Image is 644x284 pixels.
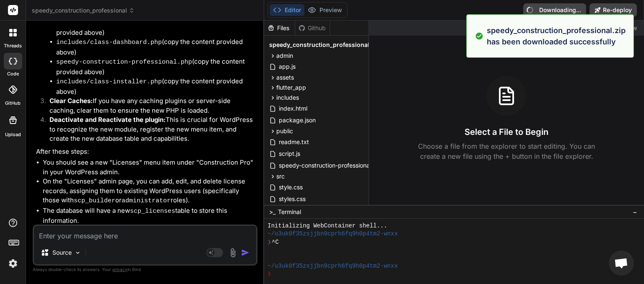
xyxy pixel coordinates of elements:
span: script.js [278,149,301,159]
img: icon [241,248,249,257]
img: alert [475,25,483,47]
span: speedy_construction_professional [32,6,135,15]
button: Editor [270,4,304,16]
div: Github [295,24,330,32]
label: code [7,70,19,77]
span: speedy-construction-professional.php [278,160,384,170]
span: Terminal [278,208,301,216]
label: Upload [5,131,21,138]
li: This is crucial for WordPress to recognize the new module, register the new menu item, and create... [43,115,256,144]
span: privacy [112,267,127,272]
img: attachment [228,248,238,258]
label: GitHub [5,100,21,107]
span: ❯ [267,270,272,278]
span: styles.css [278,194,306,204]
span: public [276,127,293,135]
span: admin [276,52,293,60]
span: assets [276,73,294,82]
code: scp_builder [74,197,115,204]
li: You should see a new "Licenses" menu item under "Construction Pro" in your WordPress admin. [43,158,256,177]
strong: Deactivate and Reactivate the plugin: [49,116,166,124]
code: scp_licenses [130,208,175,215]
span: app.js [278,62,296,72]
button: Re-deploy [589,3,637,17]
p: Source [52,248,72,257]
button: Preview [304,4,345,16]
span: src [276,172,285,181]
span: >_ [269,208,275,216]
span: readme.txt [278,137,310,147]
p: speedy_construction_professional.zip has been downloaded successfully [487,25,628,47]
span: Initializing WebContainer shell... [267,222,387,230]
li: (copy the content provided above) [56,77,256,96]
span: includes [276,93,299,102]
h3: Select a File to Begin [465,126,548,138]
span: index.html [278,103,308,114]
li: (copy the content provided above) [56,37,256,57]
span: package.json [278,115,317,125]
span: ~/u3uk0f35zsjjbn9cprh6fq9h0p4tm2-wnxx [267,262,397,270]
li: If you have any caching plugins or server-side caching, clear them to ensure the new PHP is loaded. [43,96,256,115]
span: − [633,208,637,216]
button: Downloading... [523,3,586,17]
span: flutter_app [276,83,306,92]
span: speedy_construction_professional [269,41,369,49]
code: speedy-construction-professional.php [56,59,192,66]
img: Pick Models [74,249,81,256]
img: settings [6,256,20,271]
p: Choose a file from the explorer to start editing. You can create a new file using the + button in... [413,141,600,161]
span: ❯ [267,238,272,246]
li: The database will have a new table to store this information. [43,206,256,226]
span: ~/u3uk0f35zsjjbn9cprh6fq9h0p4tm2-wnxx [267,230,397,238]
div: Files [264,24,295,32]
li: (copy the content provided above) [56,18,256,37]
li: (copy the content provided above) [56,57,256,77]
a: Open chat [609,250,634,276]
strong: Clear Caches: [49,97,93,105]
code: administrator [122,197,171,204]
button: − [631,205,639,219]
span: ^C [272,238,279,246]
p: Always double-check its answers. Your in Bind [33,266,257,274]
code: includes/class-installer.php [56,78,162,85]
code: includes/class-dashboard.php [56,39,162,46]
span: style.css [278,182,304,192]
p: After these steps: [36,147,256,157]
li: On the "Licenses" admin page, you can add, edit, and delete license records, assigning them to ex... [43,177,256,206]
label: threads [4,42,22,49]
